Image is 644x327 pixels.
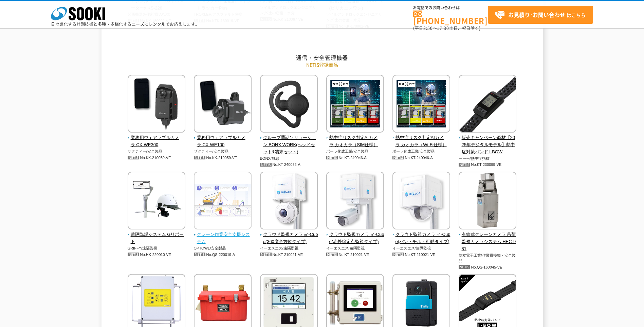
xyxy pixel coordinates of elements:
a: グループ通話ソリューション BONX WORK(ヘッドセット&端末セット) [260,128,318,156]
p: OPTOWL/安全製品 [194,245,252,251]
p: No.KT-240046-A [326,154,384,161]
p: GRIFFY/遠隔監視 [128,245,186,251]
span: お電話でのお問い合わせは [413,6,488,10]
p: No.KT-230099-VE [459,161,517,168]
p: No.QS-160045-VE [459,264,517,271]
p: No.KK-210059-VE [128,154,186,161]
span: 17:30 [437,25,449,31]
img: クラウド監視カメラ ㎥-Cube(パン・チルト可動タイプ) [392,172,450,231]
span: 業務用ウェアラブルカメラ CX-WE300 [128,134,186,149]
span: 遠隔臨場システム Gリポート [128,231,186,245]
p: No.KK-210059-VE [194,154,252,161]
h2: 通信・安全管理機器 [124,54,521,61]
p: ポーラ化成工業/安全製品 [326,149,384,154]
p: No.KT-210021-VE [260,251,318,258]
a: 業務用ウェアラブルカメラ CX-WE100 [194,128,252,149]
span: クレーン作業安全支援システム [194,231,252,245]
span: (平日 ～ 土日、祝日除く) [413,25,480,31]
img: 熱中症リスク判定AIカメラ カオカラ（Wi-Fi仕様） [392,75,450,134]
span: 業務用ウェアラブルカメラ CX-WE100 [194,134,252,149]
p: NETIS登録商品 [124,61,521,68]
a: 熱中症リスク判定AIカメラ カオカラ（SIM仕様） [326,128,384,149]
a: 熱中症リスク判定AIカメラ カオカラ（Wi-Fi仕様） [392,128,450,149]
img: 業務用ウェアラブルカメラ CX-WE100 [194,75,252,134]
p: イーエスエス/遠隔監視 [392,245,450,251]
p: ザクティー/安全製品 [194,149,252,154]
img: 業務用ウェアラブルカメラ CX-WE300 [128,75,185,134]
span: グループ通話ソリューション BONX WORK(ヘッドセット&端末セット) [260,134,318,155]
p: ーーー/熱中症指標 [459,156,517,161]
img: 熱中症リスク判定AIカメラ カオカラ（SIM仕様） [326,75,384,134]
img: クラウド監視カメラ ㎥-Cube(赤外線定点監視タイプ) [326,172,384,231]
span: 熱中症リスク判定AIカメラ カオカラ（Wi-Fi仕様） [392,134,450,149]
a: [PHONE_NUMBER] [413,11,488,24]
span: 有線式クレーンカメラ 吊荷監視カメラシステム HEC-981 [459,231,517,252]
a: クラウド監視カメラ ㎥-Cube(赤外線定点監視タイプ) [326,225,384,245]
span: 販売キャンペーン商材【2025年デジタルモデル】熱中症対策バンド I-BOW [459,134,517,155]
p: BONX/無線 [260,156,318,161]
a: クレーン作業安全支援システム [194,225,252,245]
p: 協立電子工業/作業員検知・安全製品 [459,253,517,264]
p: No.KT-240062-A [260,161,318,168]
img: 遠隔臨場システム Gリポート [128,172,185,231]
img: 販売キャンペーン商材【2025年デジタルモデル】熱中症対策バンド I-BOW [459,75,516,134]
img: グループ通話ソリューション BONX WORK(ヘッドセット&端末セット) [260,75,318,134]
span: クラウド監視カメラ ㎥-Cube(パン・チルト可動タイプ) [392,231,450,245]
a: お見積り･お問い合わせはこちら [488,6,593,24]
a: 有線式クレーンカメラ 吊荷監視カメラシステム HEC-981 [459,225,517,253]
span: 熱中症リスク判定AIカメラ カオカラ（SIM仕様） [326,134,384,149]
img: クラウド監視カメラ ㎥-Cube(360度全方位タイプ) [260,172,318,231]
a: 業務用ウェアラブルカメラ CX-WE300 [128,128,186,149]
img: 有線式クレーンカメラ 吊荷監視カメラシステム HEC-981 [459,172,516,231]
img: クレーン作業安全支援システム [194,172,252,231]
p: No.HK-220010-VE [128,251,186,258]
p: No.KT-240046-A [392,154,450,161]
a: クラウド監視カメラ ㎥-Cube(360度全方位タイプ) [260,225,318,245]
a: 販売キャンペーン商材【2025年デジタルモデル】熱中症対策バンド I-BOW [459,128,517,156]
span: はこちら [495,10,586,20]
p: ポーラ化成工業/安全製品 [392,149,450,154]
p: ザクティー/安全製品 [128,149,186,154]
p: イーエスエス/遠隔監視 [260,245,318,251]
p: No.KT-210021-VE [392,251,450,258]
p: No.KT-210021-VE [326,251,384,258]
p: イーエスエス/遠隔監視 [326,245,384,251]
a: クラウド監視カメラ ㎥-Cube(パン・チルト可動タイプ) [392,225,450,245]
span: クラウド監視カメラ ㎥-Cube(赤外線定点監視タイプ) [326,231,384,245]
p: 日々進化する計測技術と多種・多様化するニーズにレンタルでお応えします。 [51,22,200,26]
a: 遠隔臨場システム Gリポート [128,225,186,245]
strong: お見積り･お問い合わせ [508,11,565,19]
span: 8:50 [423,25,433,31]
span: クラウド監視カメラ ㎥-Cube(360度全方位タイプ) [260,231,318,245]
p: No.QS-220019-A [194,251,252,258]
